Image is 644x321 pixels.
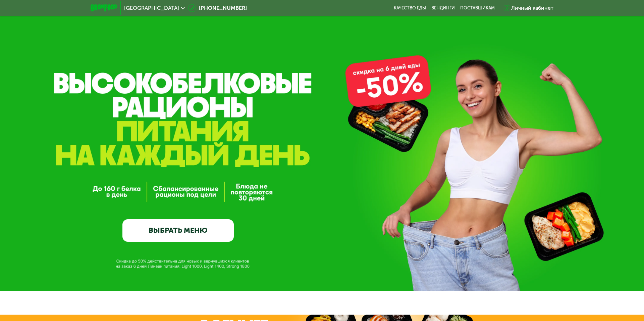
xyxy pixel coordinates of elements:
[511,4,553,12] div: Личный кабинет
[188,4,247,12] a: [PHONE_NUMBER]
[460,5,495,11] div: поставщикам
[124,5,179,11] span: [GEOGRAPHIC_DATA]
[394,5,426,11] a: Качество еды
[431,5,455,11] a: Вендинги
[122,219,234,242] a: ВЫБРАТЬ МЕНЮ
